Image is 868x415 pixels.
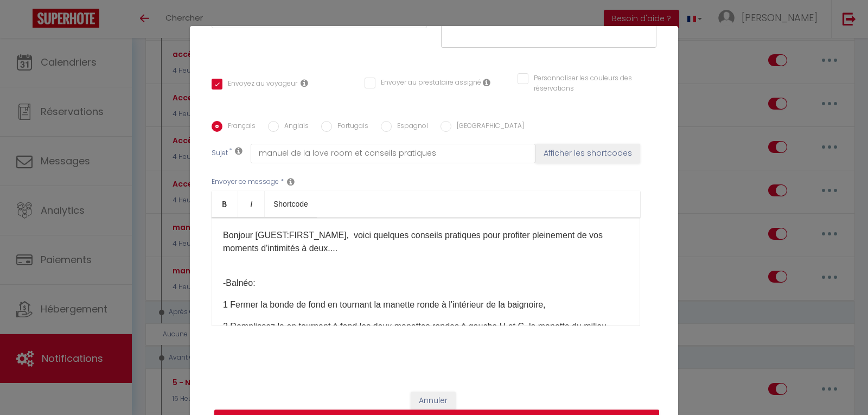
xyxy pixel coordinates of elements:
[411,392,456,410] button: Annuler
[451,121,524,133] label: [GEOGRAPHIC_DATA]
[332,121,368,133] label: Portugais
[223,229,629,255] p: Bonjour [GUEST:FIRST_NAME], voici quelques conseils pratiques pour profiter pleinement de vos mom...
[265,191,317,217] a: Shortcode
[301,79,308,87] i: Envoyer au voyageur
[212,218,640,326] div: ​
[279,121,309,133] label: Anglais
[535,144,640,163] button: Afficher les shortcodes
[287,177,295,186] i: Message
[235,146,242,155] i: Subject
[238,191,265,217] a: Italic
[9,4,41,37] button: Ouvrir le widget de chat LiveChat
[212,148,228,159] label: Sujet
[483,78,490,87] i: Envoyer au prestataire si il est assigné
[223,264,629,290] p: -Balnéo:
[392,121,428,133] label: Espagnol
[212,191,238,217] a: Bold
[212,177,279,187] label: Envoyer ce message
[222,121,256,133] label: Français
[223,298,629,311] p: 1 Fermer la bonde de fond en tournant la manette ronde à l'intérieur de la baignoire,
[223,320,629,359] p: 2 Remplissez la en tournant à fond les deux manettes rondes à gauche H et C, la manette du milieu...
